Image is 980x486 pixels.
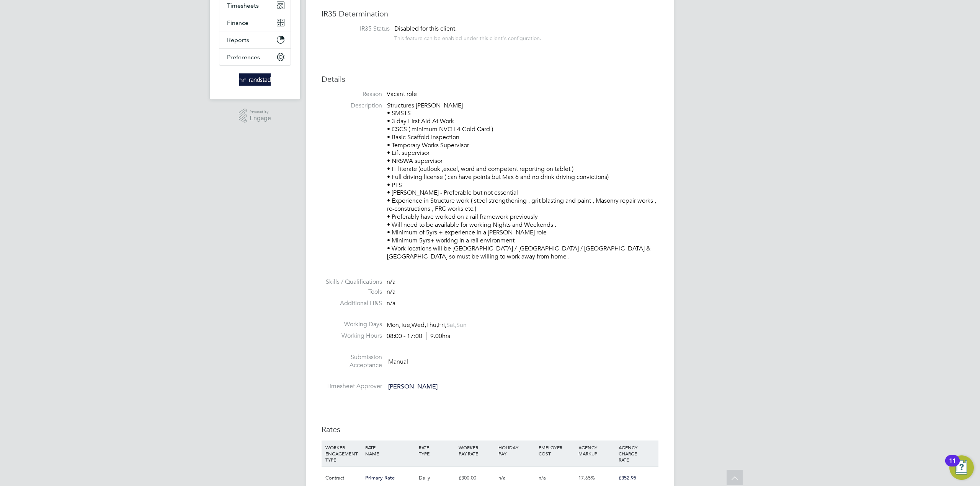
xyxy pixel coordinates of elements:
div: AGENCY CHARGE RATE [617,440,657,466]
label: Submission Acceptance [322,353,382,369]
span: n/a [387,278,395,286]
span: Tue, [400,321,412,329]
span: Thu, [426,321,438,329]
div: WORKER PAY RATE [457,440,497,460]
span: n/a [498,475,506,481]
div: RATE NAME [363,440,416,460]
label: IR35 Status [329,25,390,33]
button: Open Resource Center, 11 new notifications [949,455,974,480]
span: Mon, [387,321,400,329]
button: Reports [219,31,291,48]
label: Working Days [322,320,382,328]
span: n/a [387,288,395,296]
a: Go to home page [219,73,291,86]
span: Sat, [446,321,456,329]
label: Description [322,102,382,110]
span: Primary Rate [365,475,395,481]
div: This feature can be enabled under this client's configuration. [394,33,541,42]
span: £352.95 [619,475,636,481]
label: Tools [322,288,382,296]
span: Powered by [250,109,271,115]
div: 11 [949,461,956,471]
span: Preferences [227,54,260,61]
span: Reports [227,36,249,44]
label: Skills / Qualifications [322,278,382,286]
span: n/a [387,299,395,307]
span: Timesheets [227,2,259,9]
button: Finance [219,14,291,31]
span: n/a [539,475,546,481]
button: Preferences [219,49,291,65]
div: AGENCY MARKUP [577,440,616,460]
span: Vacant role [387,90,417,98]
h3: Rates [322,424,658,434]
h3: IR35 Determination [322,9,658,19]
span: [PERSON_NAME] [388,383,438,390]
a: Powered byEngage [239,109,271,123]
label: Working Hours [322,332,382,340]
span: Engage [250,115,271,122]
div: RATE TYPE [417,440,457,460]
img: randstad-logo-retina.png [239,73,271,86]
span: 9.00hrs [426,332,450,340]
label: Timesheet Approver [322,382,382,390]
span: Sun [456,321,467,329]
p: Structures [PERSON_NAME] • SMSTS • 3 day First Aid At Work • CSCS ( minimum NVQ L4 Gold Card ) • ... [387,102,658,261]
span: Manual [388,358,408,365]
div: WORKER ENGAGEMENT TYPE [323,440,363,466]
div: HOLIDAY PAY [497,440,536,460]
div: EMPLOYER COST [537,440,577,460]
label: Reason [322,90,382,98]
span: Wed, [412,321,426,329]
span: Finance [227,19,248,26]
h3: Details [322,74,658,84]
div: 08:00 - 17:00 [387,332,450,340]
span: Fri, [438,321,446,329]
span: 17.65% [578,475,595,481]
span: Disabled for this client. [394,25,457,33]
label: Additional H&S [322,299,382,307]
